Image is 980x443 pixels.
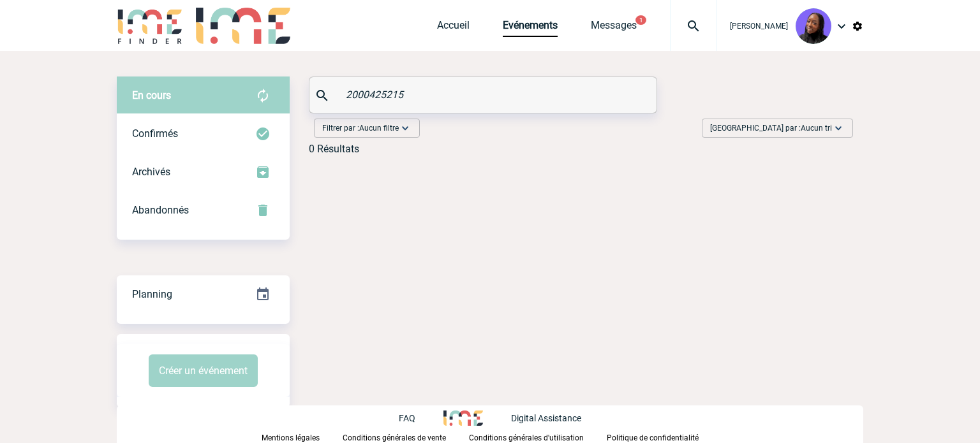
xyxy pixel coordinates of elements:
[710,122,832,134] span: [GEOGRAPHIC_DATA] par :
[322,122,399,134] span: Filtrer par :
[132,89,171,101] span: En cours
[635,15,646,25] button: 1
[117,275,290,312] a: Planning
[343,433,446,442] p: Conditions générales de vente
[132,166,170,178] span: Archivés
[443,410,483,426] img: http://www.idealmeetingsevents.fr/
[117,76,290,115] div: Retrouvez ici tous vos évènements avant confirmation
[343,431,469,443] a: Conditions générales de vente
[503,19,558,37] a: Evénements
[117,275,290,314] div: Retrouvez ici tous vos événements organisés par date et état d'avancement
[399,122,412,134] img: baseline_expand_more_white_24dp-b.png
[437,19,470,37] a: Accueil
[730,22,788,31] span: [PERSON_NAME]
[262,433,320,442] p: Mentions légales
[399,411,443,423] a: FAQ
[796,8,831,44] img: 131349-0.png
[469,431,607,443] a: Conditions générales d'utilisation
[591,19,637,37] a: Messages
[832,122,845,134] img: baseline_expand_more_white_24dp-b.png
[607,433,699,442] p: Politique de confidentialité
[149,354,258,387] button: Créer un événement
[132,204,189,216] span: Abandonnés
[262,431,343,443] a: Mentions légales
[132,127,178,140] span: Confirmés
[117,153,290,191] div: Retrouvez ici tous les événements que vous avez décidé d'archiver
[607,431,719,443] a: Politique de confidentialité
[469,433,584,442] p: Conditions générales d'utilisation
[511,413,581,423] p: Digital Assistance
[801,124,832,133] span: Aucun tri
[343,85,627,104] input: Rechercher un événement par son nom
[132,288,172,300] span: Planning
[117,8,183,44] img: IME-Finder
[117,191,290,229] div: Retrouvez ici tous vos événements annulés
[399,413,415,423] p: FAQ
[309,143,359,155] div: 0 Résultats
[359,124,399,133] span: Aucun filtre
